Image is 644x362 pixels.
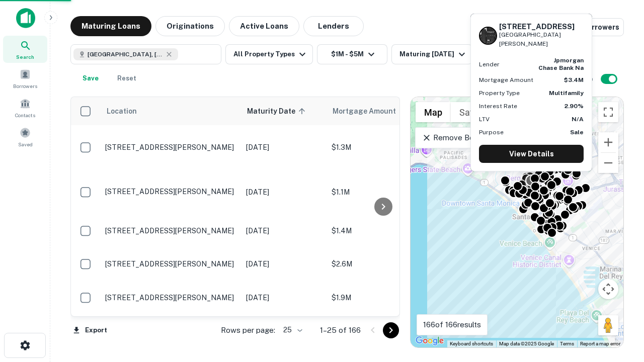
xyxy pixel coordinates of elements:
p: Interest Rate [479,102,517,111]
p: Property Type [479,88,520,98]
button: Maturing [DATE] [391,44,472,64]
th: Maturity Date [241,97,327,125]
p: Remove Boundary [422,132,497,144]
h6: [STREET_ADDRESS] [499,22,584,31]
span: Borrowers [13,82,37,90]
p: [STREET_ADDRESS][PERSON_NAME] [105,143,236,152]
p: [DATE] [246,142,321,153]
button: Save your search to get updates of matches that match your search criteria. [74,68,107,88]
button: Show satellite imagery [451,102,501,122]
th: Location [100,97,241,125]
p: Rows per page: [221,324,275,336]
p: [STREET_ADDRESS][PERSON_NAME] [105,293,236,302]
button: Originations [155,16,225,36]
span: Search [16,53,34,61]
a: Report a map error [580,341,620,346]
p: [STREET_ADDRESS][PERSON_NAME] [105,187,236,196]
div: 0 0 [411,97,623,347]
a: Terms [560,341,574,346]
button: Show street map [416,102,451,122]
a: View Details [479,145,584,163]
span: [GEOGRAPHIC_DATA], [GEOGRAPHIC_DATA], [GEOGRAPHIC_DATA] [88,50,163,59]
button: Maturing Loans [70,16,151,36]
p: $2.6M [332,258,432,269]
button: Lenders [303,16,364,36]
button: Reset [111,68,143,88]
p: $1.9M [332,292,432,303]
button: Toggle fullscreen view [598,102,618,122]
p: [DATE] [246,292,321,303]
th: Mortgage Amount [327,97,437,125]
p: $1.4M [332,225,432,236]
button: All Property Types [225,44,313,64]
p: [STREET_ADDRESS][PERSON_NAME] [105,226,236,235]
strong: $3.4M [564,76,584,83]
strong: Multifamily [549,89,584,97]
p: $1.3M [332,142,432,153]
img: capitalize-icon.png [16,8,35,28]
strong: Sale [570,129,584,136]
p: [DATE] [246,187,321,198]
button: Map camera controls [598,279,618,299]
span: Saved [18,140,33,148]
button: Zoom in [598,132,618,152]
a: Borrowers [3,65,47,92]
span: Location [106,105,137,117]
p: Lender [479,60,500,69]
p: [GEOGRAPHIC_DATA][PERSON_NAME] [499,30,584,49]
button: $1M - $5M [317,44,387,64]
span: Map data ©2025 Google [499,341,554,346]
span: Mortgage Amount [333,105,409,117]
div: Maturing [DATE] [399,48,468,60]
strong: 2.90% [565,103,584,110]
img: Google [413,334,446,347]
p: 166 of 166 results [423,319,481,331]
a: Contacts [3,94,47,121]
p: 1–25 of 166 [320,324,361,336]
iframe: Chat Widget [594,282,644,330]
p: $1.1M [332,187,432,198]
p: Mortgage Amount [479,75,533,84]
button: Export [70,323,110,338]
p: LTV [479,115,490,124]
p: [DATE] [246,225,321,236]
p: Purpose [479,128,504,137]
strong: jpmorgan chase bank na [538,57,584,71]
div: 25 [279,323,304,337]
button: Active Loans [229,16,299,36]
span: Maturity Date [247,105,308,117]
p: [DATE] [246,258,321,269]
span: Contacts [15,111,35,119]
strong: N/A [572,116,584,123]
button: Keyboard shortcuts [450,340,493,347]
button: Go to next page [383,322,399,338]
a: Search [3,36,47,63]
button: Zoom out [598,153,618,173]
p: [STREET_ADDRESS][PERSON_NAME] [105,259,236,268]
a: Open this area in Google Maps (opens a new window) [413,334,446,347]
a: Saved [3,123,47,150]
